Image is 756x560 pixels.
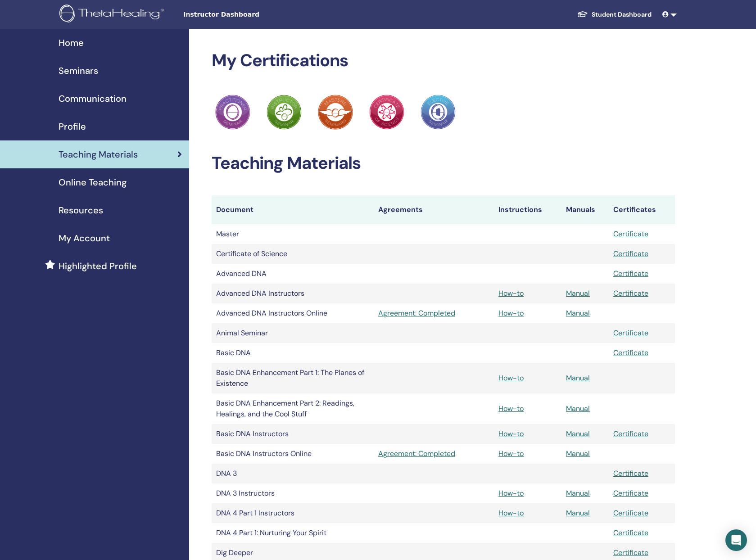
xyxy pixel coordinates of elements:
[498,508,524,518] a: How-to
[609,195,675,224] th: Certificates
[212,244,374,264] td: Certificate of Science
[421,95,456,130] img: Practitioner
[59,203,103,217] span: Resources
[212,523,374,543] td: DNA 4 Part 1: Nurturing Your Spirit
[378,308,489,319] a: Agreement: Completed
[566,449,590,458] a: Manual
[725,529,747,551] div: Open Intercom Messenger
[498,404,524,413] a: How-to
[59,148,138,161] span: Teaching Materials
[212,393,374,424] td: Basic DNA Enhancement Part 2: Readings, Healings, and the Cool Stuff
[566,308,590,318] a: Manual
[566,508,590,518] a: Manual
[613,548,648,557] a: Certificate
[498,373,524,383] a: How-to
[212,284,374,303] td: Advanced DNA Instructors
[59,92,127,105] span: Communication
[613,229,648,239] a: Certificate
[212,503,374,523] td: DNA 4 Part 1 Instructors
[212,50,675,71] h2: My Certifications
[498,449,524,458] a: How-to
[613,328,648,338] a: Certificate
[566,404,590,413] a: Manual
[59,176,127,189] span: Online Teaching
[378,448,489,459] a: Agreement: Completed
[212,424,374,444] td: Basic DNA Instructors
[498,289,524,298] a: How-to
[566,429,590,438] a: Manual
[613,429,648,438] a: Certificate
[613,488,648,498] a: Certificate
[561,195,609,224] th: Manuals
[59,259,137,273] span: Highlighted Profile
[267,95,302,130] img: Practitioner
[577,10,588,18] img: graduation-cap-white.svg
[613,269,648,278] a: Certificate
[183,10,318,19] span: Instructor Dashboard
[59,231,110,245] span: My Account
[613,528,648,537] a: Certificate
[59,64,98,77] span: Seminars
[613,249,648,258] a: Certificate
[212,483,374,503] td: DNA 3 Instructors
[318,95,353,130] img: Practitioner
[613,508,648,518] a: Certificate
[212,153,675,174] h2: Teaching Materials
[494,195,561,224] th: Instructions
[212,303,374,323] td: Advanced DNA Instructors Online
[566,488,590,498] a: Manual
[212,224,374,244] td: Master
[212,343,374,363] td: Basic DNA
[498,429,524,438] a: How-to
[498,308,524,318] a: How-to
[613,348,648,357] a: Certificate
[613,469,648,478] a: Certificate
[212,464,374,483] td: DNA 3
[566,289,590,298] a: Manual
[374,195,494,224] th: Agreements
[613,289,648,298] a: Certificate
[215,95,250,130] img: Practitioner
[212,195,374,224] th: Document
[59,36,84,50] span: Home
[59,5,167,25] img: logo.png
[570,6,659,23] a: Student Dashboard
[369,95,404,130] img: Practitioner
[212,264,374,284] td: Advanced DNA
[498,488,524,498] a: How-to
[212,444,374,464] td: Basic DNA Instructors Online
[212,323,374,343] td: Animal Seminar
[212,363,374,393] td: Basic DNA Enhancement Part 1: The Planes of Existence
[59,120,86,133] span: Profile
[566,373,590,383] a: Manual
